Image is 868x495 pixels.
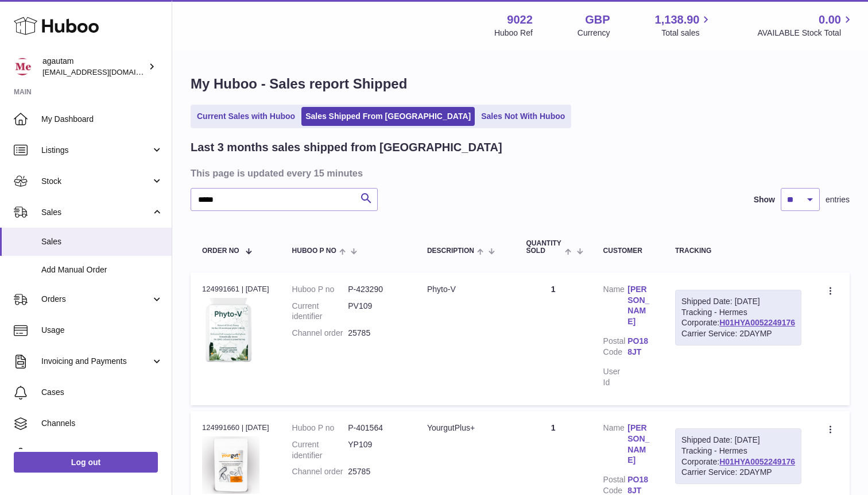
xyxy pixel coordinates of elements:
[292,466,348,477] dt: Channel order
[193,107,299,126] a: Current Sales with Huboo
[675,290,801,346] div: Tracking - Hermes Corporate:
[603,366,628,388] dt: User Id
[202,284,269,294] div: 124991661 | [DATE]
[681,435,795,446] div: Shipped Date: [DATE]
[585,12,610,28] strong: GBP
[655,12,700,28] span: 1,138.90
[427,247,474,255] span: Description
[202,298,259,365] img: 90221662479109.png
[494,28,533,39] div: Huboo Ref
[681,296,795,307] div: Shipped Date: [DATE]
[477,107,569,126] a: Sales Not With Huboo
[681,467,795,478] div: Carrier Service: 2DAYMP
[41,387,163,398] span: Cases
[526,240,563,255] span: Quantity Sold
[675,428,801,485] div: Tracking - Hermes Corporate:
[292,301,348,323] dt: Current identifier
[41,176,151,187] span: Stock
[191,167,847,179] h3: This page is updated every 15 minutes
[515,273,592,405] td: 1
[41,114,163,125] span: My Dashboard
[627,423,652,466] a: [PERSON_NAME]
[41,418,163,429] span: Channels
[655,12,713,39] a: 1,138.90 Total sales
[202,247,239,255] span: Order No
[41,356,151,367] span: Invoicing and Payments
[661,28,712,39] span: Total sales
[427,423,503,433] div: YourgutPlus+
[301,107,475,126] a: Sales Shipped From [GEOGRAPHIC_DATA]
[348,328,404,339] dd: 25785
[14,452,158,473] a: Log out
[603,247,652,255] div: Customer
[603,284,628,331] dt: Name
[348,439,404,461] dd: YP109
[675,247,801,255] div: Tracking
[757,28,854,39] span: AVAILABLE Stock Total
[41,325,163,336] span: Usage
[202,436,259,494] img: NewAMZhappyfamily.jpg
[42,56,146,78] div: agautam
[627,284,652,328] a: [PERSON_NAME]
[292,423,348,433] dt: Huboo P no
[41,145,151,156] span: Listings
[826,194,850,205] span: entries
[719,457,795,466] a: H01HYA0052249176
[202,423,269,433] div: 124991660 | [DATE]
[757,12,854,39] a: 0.00 AVAILABLE Stock Total
[754,194,775,205] label: Show
[41,294,151,305] span: Orders
[507,12,533,28] strong: 9022
[292,247,336,255] span: Huboo P no
[578,28,610,39] div: Currency
[191,75,850,93] h1: My Huboo - Sales report Shipped
[292,439,348,461] dt: Current identifier
[292,284,348,295] dt: Huboo P no
[348,284,404,295] dd: P-423290
[14,58,31,75] img: info@naturemedical.co.uk
[348,423,404,433] dd: P-401564
[603,423,628,469] dt: Name
[41,264,163,275] span: Add Manual Order
[819,12,841,28] span: 0.00
[681,328,795,339] div: Carrier Service: 2DAYMP
[42,67,169,76] span: [EMAIL_ADDRESS][DOMAIN_NAME]
[348,466,404,477] dd: 25785
[292,328,348,339] dt: Channel order
[627,336,652,358] a: PO18 8JT
[41,207,151,218] span: Sales
[603,336,628,360] dt: Postal Code
[719,318,795,327] a: H01HYA0052249176
[41,236,163,247] span: Sales
[427,284,503,295] div: Phyto-V
[348,301,404,323] dd: PV109
[191,140,502,155] h2: Last 3 months sales shipped from [GEOGRAPHIC_DATA]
